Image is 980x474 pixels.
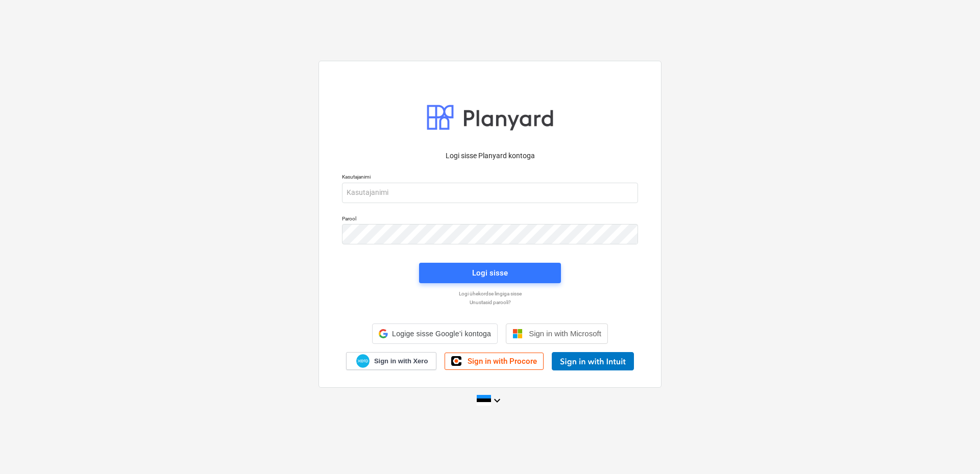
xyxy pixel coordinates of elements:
[468,357,537,366] span: Sign in with Procore
[342,151,638,161] p: Logi sisse Planyard kontoga
[342,215,638,224] p: Parool
[372,323,498,344] div: Logige sisse Google’i kontoga
[374,357,428,366] span: Sign in with Xero
[472,266,508,280] div: Logi sisse
[356,354,370,368] img: Xero logo
[529,329,601,338] span: Sign in with Microsoft
[419,263,561,283] button: Logi sisse
[512,329,523,339] img: Microsoft logo
[337,299,643,306] a: Unustasid parooli?
[342,183,638,203] input: Kasutajanimi
[346,352,437,370] a: Sign in with Xero
[445,353,544,370] a: Sign in with Procore
[337,290,643,297] a: Logi ühekordse lingiga sisse
[392,330,491,338] span: Logige sisse Google’i kontoga
[491,394,503,407] i: keyboard_arrow_down
[342,173,638,182] p: Kasutajanimi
